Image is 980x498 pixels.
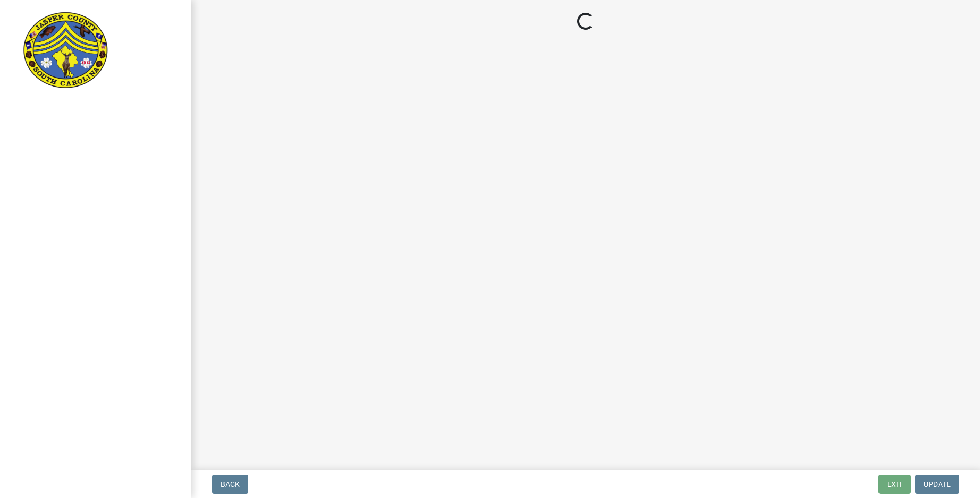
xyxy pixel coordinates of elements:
img: Jasper County, South Carolina [21,11,110,91]
span: Back [221,480,240,488]
span: Update [924,480,951,488]
button: Update [915,475,959,494]
button: Exit [878,475,911,494]
button: Back [212,475,248,494]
